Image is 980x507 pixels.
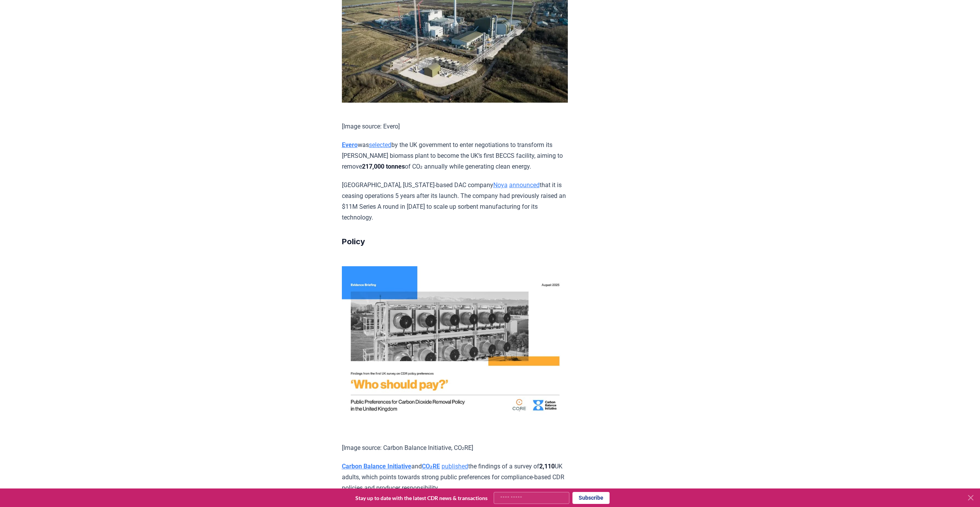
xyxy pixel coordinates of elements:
a: announced [509,181,540,189]
a: Carbon Balance Initiative [342,463,411,470]
strong: Policy [342,237,365,246]
a: selected [369,141,391,149]
p: was by the UK government to enter negotiations to transform its [PERSON_NAME] biomass plant to be... [342,140,568,172]
p: and the findings of a survey of UK adults, which points towards strong public preferences for com... [342,461,568,493]
a: published [442,463,468,470]
p: [Image source: Evero] [342,121,568,132]
a: Noya [493,181,508,189]
p: [Image source: Carbon Balance Initiative, CO₂RE] [342,443,568,453]
p: [GEOGRAPHIC_DATA], [US_STATE]-based DAC company that it is ceasing operations 5 years after its l... [342,180,568,223]
a: Evero [342,141,358,149]
strong: 217,000 tonnes [362,163,405,170]
img: blog post image [342,266,568,424]
a: CO₂RE [422,463,440,470]
strong: 2,110 [539,463,555,470]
